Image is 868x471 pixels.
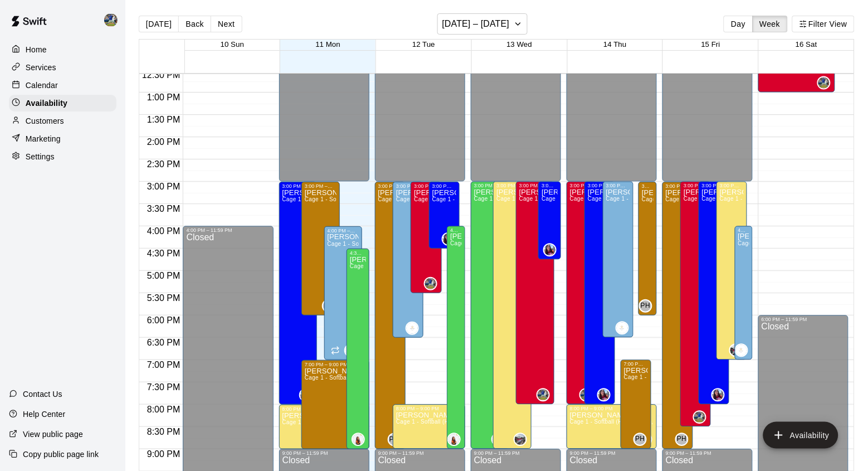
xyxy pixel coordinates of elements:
[305,362,366,367] div: 7:00 PM – 9:00 PM
[9,95,116,111] a: Availability
[762,317,845,323] div: 6:00 PM – 11:59 PM
[603,40,626,48] button: 14 Thu
[411,182,441,293] div: 3:00 PM – 5:30 PM: Available
[389,434,399,445] span: PH
[26,44,47,55] p: Home
[424,277,437,290] div: Brandon Gold
[432,183,456,189] div: 3:00 PM – 4:30 PM
[26,80,58,91] p: Calendar
[144,159,183,169] span: 2:30 PM
[301,360,369,449] div: 7:00 PM – 9:00 PM: Available
[471,182,509,449] div: 3:00 PM – 9:00 PM: Available
[104,13,118,27] img: Brandon Gold
[792,16,855,32] button: Filter View
[642,183,653,189] div: 3:00 PM – 6:00 PM
[429,182,460,249] div: 3:00 PM – 4:30 PM: Available
[396,406,462,412] div: 8:00 PM – 9:00 PM
[144,182,183,191] span: 3:00 PM
[211,16,242,32] button: Next
[9,41,116,58] div: Home
[144,315,183,325] span: 6:00 PM
[720,183,744,189] div: 3:00 PM – 7:00 PM
[639,299,652,313] div: Peter Hernandez
[544,245,555,256] img: Amber Rivas
[9,130,116,147] a: Marketing
[9,113,116,129] a: Customers
[353,434,364,445] img: Serena Rodriguez
[567,405,657,449] div: 8:00 PM – 9:00 PM: Available
[23,449,99,460] p: Copy public page link
[519,183,551,189] div: 3:00 PM – 8:00 PM
[279,182,318,405] div: 3:00 PM – 8:00 PM: Available
[282,451,366,457] div: 9:00 PM – 11:59 PM
[515,434,526,445] img: Jacob Reyes
[675,433,689,446] div: Peter Hernandez
[680,182,711,427] div: 3:00 PM – 8:30 PM: Available
[570,451,654,457] div: 9:00 PM – 11:59 PM
[301,182,340,315] div: 3:00 PM – 6:00 PM: Available
[378,451,462,457] div: 9:00 PM – 11:59 PM
[514,433,527,446] div: Jacob Reyes
[26,62,56,73] p: Services
[144,271,183,280] span: 5:00 PM
[666,451,749,457] div: 9:00 PM – 11:59 PM
[144,382,183,392] span: 7:30 PM
[711,389,725,402] div: Amber Rivas
[616,322,629,335] div: Brianna Velasquez
[447,226,465,449] div: 4:00 PM – 9:00 PM: Available
[26,133,61,144] p: Marketing
[378,183,402,189] div: 3:00 PM – 9:00 PM
[693,411,706,424] div: Brandon Gold
[388,433,401,446] div: Peter Hernandez
[584,182,615,405] div: 3:00 PM – 8:00 PM: Available
[324,226,363,360] div: 4:00 PM – 7:00 PM: Available
[347,249,369,449] div: 4:30 PM – 9:00 PM: Available
[437,13,528,35] button: [DATE] – [DATE]
[447,433,461,446] div: Serena Rodriguez
[9,148,116,165] div: Settings
[588,183,612,189] div: 3:00 PM – 8:00 PM
[448,434,460,445] img: Serena Rodriguez
[352,433,365,446] div: Serena Rodriguez
[598,390,609,401] img: Amber Rivas
[606,183,630,189] div: 3:00 PM – 6:30 PM
[677,434,686,445] span: PH
[736,345,747,356] img: Brianna Velasquez
[9,59,116,76] a: Services
[315,40,340,48] span: 11 Mon
[624,362,648,367] div: 7:00 PM – 9:00 PM
[425,278,436,289] img: Brandon Gold
[570,183,594,189] div: 3:00 PM – 8:00 PM
[818,77,830,89] img: Brandon Gold
[699,182,729,405] div: 3:00 PM – 8:00 PM: Available
[597,389,611,402] div: Amber Rivas
[581,390,592,401] img: Brandon Gold
[570,406,654,412] div: 8:00 PM – 9:00 PM
[9,77,116,94] a: Calendar
[763,422,838,449] button: add
[617,323,628,334] img: Brianna Velasquez
[713,390,724,401] img: Amber Rivas
[474,183,506,189] div: 3:00 PM – 9:00 PM
[633,433,647,446] div: Peter Hernandez
[537,389,550,402] div: Brandon Gold
[538,390,549,401] img: Brandon Gold
[662,182,693,449] div: 3:00 PM – 9:00 PM: Available
[579,389,593,402] div: Brandon Gold
[299,389,313,402] div: Amber Rivas
[412,40,435,48] button: 12 Tue
[694,412,705,423] img: Brandon Gold
[506,40,532,48] span: 13 Wed
[542,183,558,189] div: 3:00 PM – 4:45 PM
[730,345,742,356] img: Jacob Reyes
[796,40,817,48] span: 16 Sat
[144,405,183,414] span: 8:00 PM
[729,344,743,357] div: Jacob Reyes
[701,40,720,48] span: 15 Fri
[474,451,558,457] div: 9:00 PM – 11:59 PM
[491,433,505,446] div: Serena Rodriguez
[178,16,211,32] button: Back
[702,183,726,189] div: 3:00 PM – 8:00 PM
